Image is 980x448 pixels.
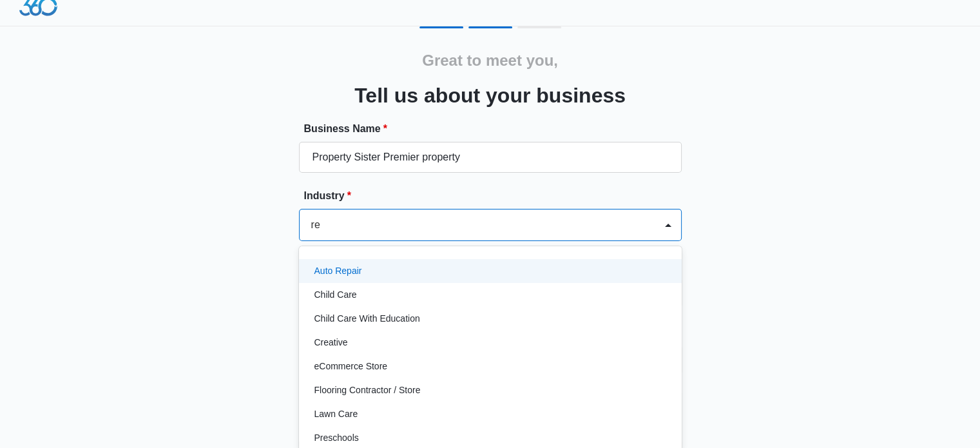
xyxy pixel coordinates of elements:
h2: Great to meet you, [422,49,558,72]
p: Flooring Contractor / Store [314,384,421,397]
p: Child Care With Education [314,312,420,326]
p: Auto Repair [314,264,362,278]
label: Industry [304,188,687,204]
p: Lawn Care [314,407,358,421]
p: eCommerce Store [314,360,388,373]
h3: Tell us about your business [354,80,626,111]
p: Preschools [314,431,359,445]
input: e.g. Jane's Plumbing [299,142,682,173]
p: Creative [314,336,348,349]
label: Business Name [304,121,687,137]
p: Child Care [314,288,357,302]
